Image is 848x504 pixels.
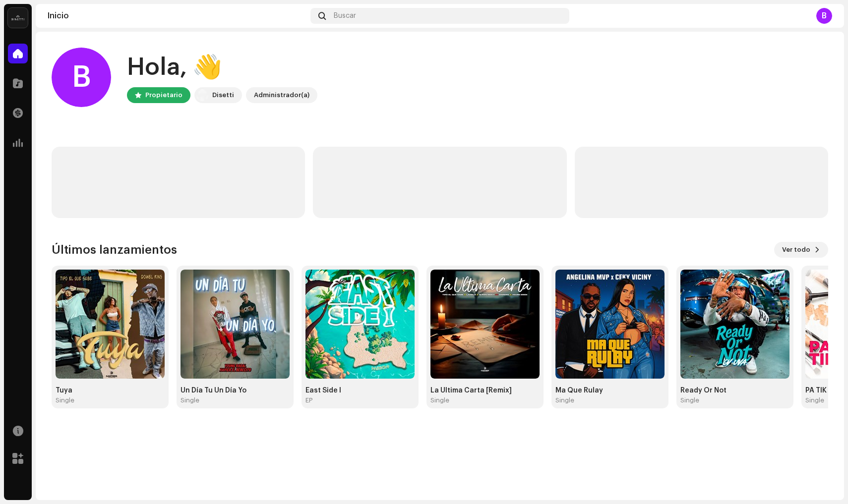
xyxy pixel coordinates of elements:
div: Ma Que Rulay [555,387,665,394]
div: Single [181,396,199,404]
div: Tuya [56,387,165,394]
div: Single [56,396,74,404]
button: Ver todo [774,242,828,258]
div: Disetti [212,89,234,101]
div: EP [305,396,312,404]
div: Hola, 👋 [127,52,317,83]
img: 02a7c2d3-3c89-4098-b12f-2ff2945c95ee [196,89,208,101]
div: Propietario [145,89,182,101]
img: d33132d1-350a-4882-bd6a-49cdcab2ba42 [555,270,665,379]
div: Single [805,396,824,404]
img: 02a7c2d3-3c89-4098-b12f-2ff2945c95ee [8,8,28,28]
img: 3ca39017-8fae-45e7-8d96-4e2795108781 [56,270,165,379]
img: 7f415c3b-2011-4990-888b-2fe9c9480b56 [430,270,540,379]
img: ba01eb09-8c18-4d51-af7e-14f27e77bb5f [181,270,290,379]
div: Ready Or Not [680,387,789,394]
div: Single [430,396,449,404]
div: East Side I [305,387,415,394]
div: Un Día Tu Un Día Yo [181,387,290,394]
div: Administrador(a) [254,89,309,101]
div: Single [680,396,699,404]
img: 6325eaa9-fbf6-4bf8-84b6-26db60d181a3 [305,270,415,379]
span: Buscar [334,12,356,20]
img: 23e194e9-9630-4859-9df0-1561b671fb68 [680,270,789,379]
h3: Últimos lanzamientos [52,242,177,258]
div: B [52,48,111,107]
div: La Ultima Carta [Remix] [430,387,540,394]
div: Single [555,396,574,404]
div: B [816,8,832,24]
div: Inicio [48,12,306,20]
span: Ver todo [782,240,810,260]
